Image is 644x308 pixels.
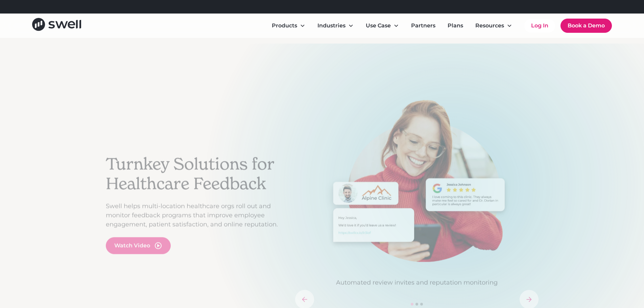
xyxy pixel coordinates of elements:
a: open lightbox [106,237,171,254]
div: Show slide 2 of 3 [415,303,418,306]
p: Swell helps multi-location healthcare orgs roll out and monitor feedback programs that improve em... [106,202,288,229]
a: Log In [524,19,555,32]
div: Products [272,22,297,30]
div: 1 of 3 [295,100,539,287]
div: Watch Video [114,241,150,250]
div: Products [266,19,311,32]
a: Plans [442,19,469,32]
div: Show slide 3 of 3 [420,303,423,306]
div: Use Case [360,19,404,32]
h2: Turnkey Solutions for Healthcare Feedback [106,155,288,193]
p: Automated review invites and reputation monitoring [295,278,539,287]
div: Resources [475,22,504,30]
div: Industries [317,22,345,30]
div: Resources [470,19,518,32]
a: home [32,18,81,33]
div: Show slide 1 of 3 [411,303,413,306]
div: Use Case [366,22,391,30]
div: Industries [312,19,359,32]
a: Book a Demo [560,19,612,33]
a: Partners [406,19,441,32]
